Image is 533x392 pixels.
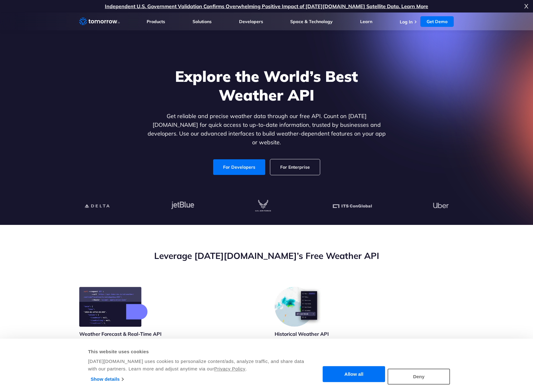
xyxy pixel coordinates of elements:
[323,366,385,382] button: Allow all
[91,375,124,384] a: Show details
[79,330,162,337] h3: Weather Forecast & Real-Time API
[360,19,372,24] a: Learn
[214,366,245,371] a: Privacy Policy
[193,19,212,24] a: Solutions
[275,330,329,337] h3: Historical Weather API
[388,369,450,385] button: Deny
[88,358,305,373] div: [DATE][DOMAIN_NAME] uses cookies to personalize content/ads, analyze traffic, and share data with...
[400,19,413,25] a: Log In
[88,348,305,355] div: This website uses cookies
[420,16,454,27] a: Get Demo
[79,250,454,262] h2: Leverage [DATE][DOMAIN_NAME]’s Free Weather API
[270,159,320,175] a: For Enterprise
[146,67,387,104] h1: Explore the World’s Best Weather API
[146,112,387,147] p: Get reliable and precise weather data through our free API. Count on [DATE][DOMAIN_NAME] for quic...
[213,159,265,175] a: For Developers
[290,19,333,24] a: Space & Technology
[239,19,263,24] a: Developers
[147,19,165,24] a: Products
[105,3,428,9] a: Independent U.S. Government Validation Confirms Overwhelming Positive Impact of [DATE][DOMAIN_NAM...
[79,17,120,26] a: Home link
